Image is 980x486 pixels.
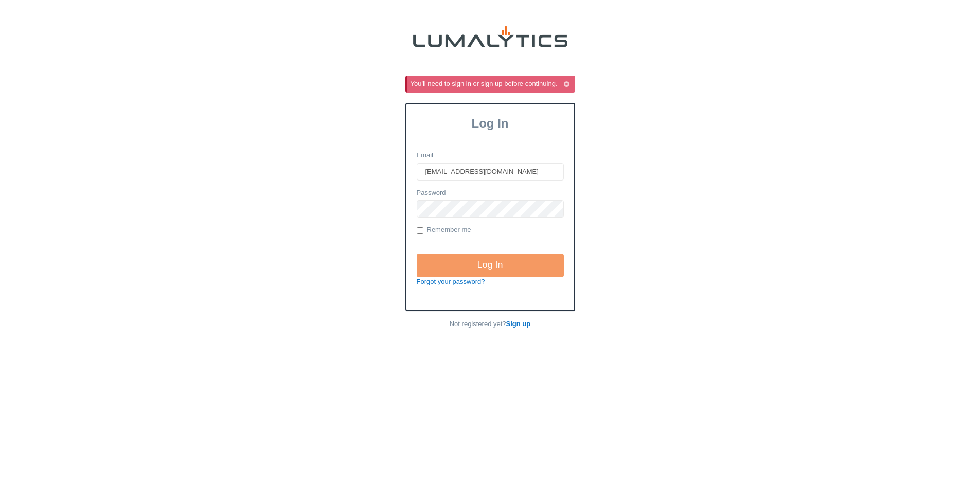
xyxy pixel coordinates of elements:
label: Email [417,151,434,160]
div: You'll need to sign in or sign up before continuing. [411,79,573,89]
label: Remember me [417,225,471,236]
a: Forgot your password? [417,278,485,285]
label: Password [417,188,446,198]
p: Not registered yet? [405,319,575,329]
a: Sign up [506,320,531,328]
input: Email [417,163,564,181]
input: Remember me [417,227,423,234]
h3: Log In [406,116,574,131]
input: Log In [417,254,564,277]
img: lumalytics-black-e9b537c871f77d9ce8d3a6940f85695cd68c596e3f819dc492052d1098752254.png [413,26,567,47]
